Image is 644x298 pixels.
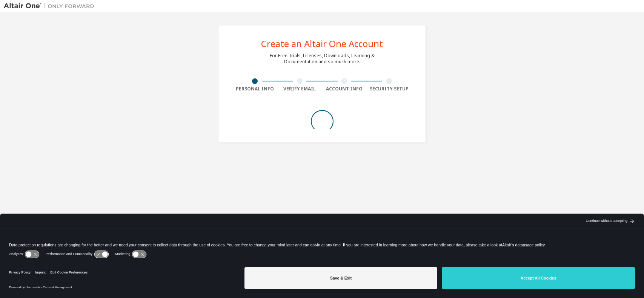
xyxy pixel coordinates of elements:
[4,2,98,10] img: Altair One
[233,86,278,92] div: Personal Info
[261,39,383,48] div: Create an Altair One Account
[277,86,322,92] div: Verify Email
[270,53,375,65] div: For Free Trials, Licenses, Downloads, Learning & Documentation and so much more.
[322,86,367,92] div: Account Info
[367,86,412,92] div: Security Setup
